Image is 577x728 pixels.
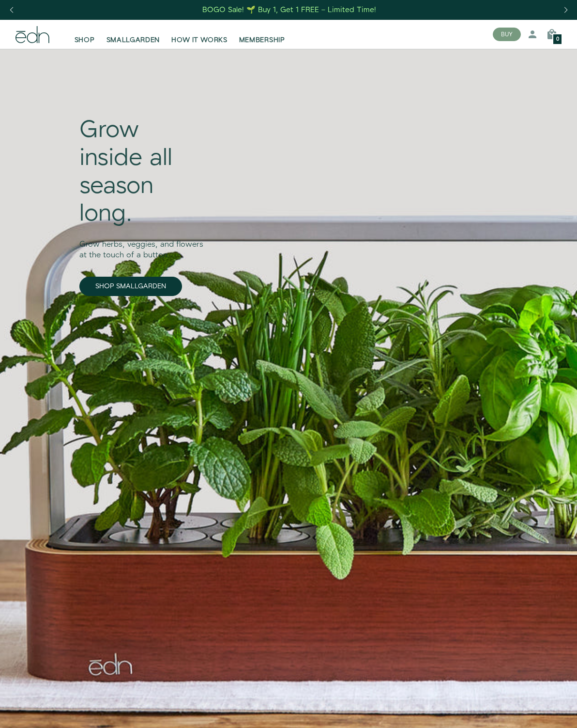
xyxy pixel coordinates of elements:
a: SMALLGARDEN [101,24,166,45]
a: MEMBERSHIP [233,24,291,45]
span: SMALLGARDEN [106,35,160,45]
span: SHOP [75,35,95,45]
div: Grow herbs, veggies, and flowers at the touch of a button. [79,228,206,262]
span: HOW IT WORKS [171,35,227,45]
iframe: Opens a widget where you can find more information [501,699,567,723]
a: SHOP SMALLGARDEN [79,277,182,296]
span: MEMBERSHIP [239,35,285,45]
span: 0 [556,37,559,42]
button: BUY [493,28,521,41]
div: BOGO Sale! 🌱 Buy 1, Get 1 FREE – Limited Time! [202,5,376,15]
div: Grow inside all season long. [79,117,206,228]
a: BOGO Sale! 🌱 Buy 1, Get 1 FREE – Limited Time! [202,2,378,17]
a: HOW IT WORKS [166,24,233,45]
a: SHOP [69,24,101,45]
